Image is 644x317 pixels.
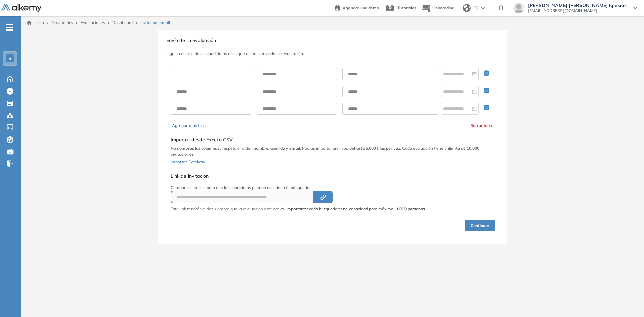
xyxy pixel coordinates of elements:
h3: Envío de tu evaluación [166,38,499,43]
img: Logo [1,4,42,13]
i: - [6,27,13,28]
h3: Ingresa el mail de los candidatos a los que quieres enviarles la evaluación. [166,51,499,56]
span: Invitar por email [140,20,170,26]
span: Onboarding [432,5,454,10]
b: límite de 10.000 invitaciones [171,146,479,157]
button: Continuar [465,220,495,231]
span: B [8,56,12,61]
button: Onboarding [422,1,454,15]
a: Agendar una demo [335,3,379,11]
p: y respeta el orden: . Podrás importar archivos de . Cada evaluación tiene un . [171,145,495,157]
a: Dashboard [112,20,133,25]
span: Importante: cada búsqueda tiene capacidad para máximo [286,206,425,212]
span: [EMAIL_ADDRESS][DOMAIN_NAME] [528,8,627,13]
b: hasta 5.000 filas por vez [354,146,400,151]
button: Borrar todo [470,123,492,129]
img: world [463,4,471,12]
span: Tutoriales [397,5,416,10]
button: Agregar más filas [172,123,206,129]
span: Agendar una demo [343,5,379,10]
span: Importar Excel/csv [171,159,205,164]
span: [PERSON_NAME] [PERSON_NAME] Iglesias [528,3,627,8]
h5: Importar desde Excel o CSV [171,137,495,143]
img: arrow [481,7,485,9]
a: Inicio [27,20,44,26]
button: Importar Excel/csv [171,157,205,165]
p: Este link tendrá validez siempre que la evaluación esté activa. [171,206,285,212]
b: No nombres las columnas [171,146,219,151]
p: Comparte este link para que los candidatos puedan acceder a tu búsqueda. [171,184,425,191]
a: Evaluaciones [80,20,105,25]
b: nombre, apellido y email [254,146,300,151]
h5: Link de invitación [171,173,425,179]
strong: 10000 personas [395,206,425,211]
span: ES [473,5,478,11]
span: Alkymetrics [51,20,73,25]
